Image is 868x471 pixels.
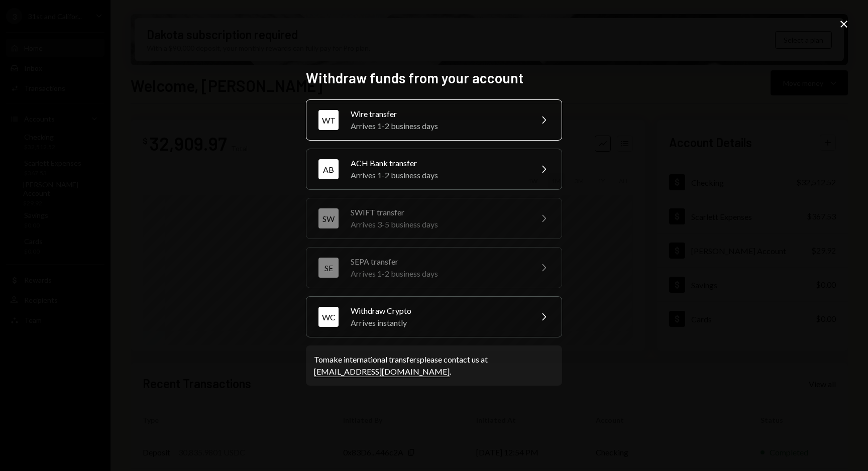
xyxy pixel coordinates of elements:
[351,256,525,268] div: SEPA transfer
[351,157,525,169] div: ACH Bank transfer
[318,208,339,228] div: SW
[306,198,562,239] button: SWSWIFT transferArrives 3-5 business days
[306,296,562,337] button: WCWithdraw CryptoArrives instantly
[351,317,525,329] div: Arrives instantly
[318,159,339,179] div: AB
[351,120,525,132] div: Arrives 1-2 business days
[351,268,525,280] div: Arrives 1-2 business days
[351,305,525,317] div: Withdraw Crypto
[306,99,562,141] button: WTWire transferArrives 1-2 business days
[318,258,339,278] div: SE
[314,367,450,377] a: [EMAIL_ADDRESS][DOMAIN_NAME]
[351,206,525,218] div: SWIFT transfer
[351,218,525,230] div: Arrives 3-5 business days
[351,169,525,181] div: Arrives 1-2 business days
[306,149,562,190] button: ABACH Bank transferArrives 1-2 business days
[318,110,339,130] div: WT
[351,108,525,120] div: Wire transfer
[318,307,339,327] div: WC
[306,247,562,288] button: SESEPA transferArrives 1-2 business days
[306,68,562,88] h2: Withdraw funds from your account
[314,354,554,378] div: To make international transfers please contact us at .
